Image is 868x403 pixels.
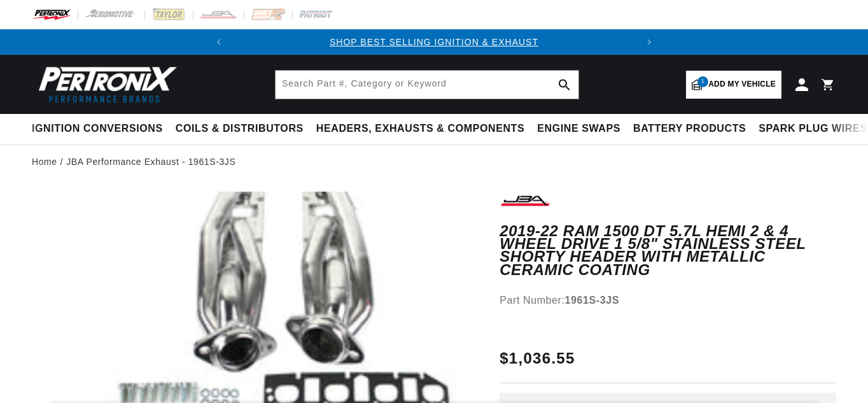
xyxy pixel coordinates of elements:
[500,225,836,277] h1: 2019-22 Ram 1500 DT 5.7L Hemi 2 & 4 Wheel Drive 1 5/8" Stainless Steel Shorty Header with Metalli...
[32,155,836,169] nav: breadcrumbs
[500,292,836,309] div: Part Number:
[32,114,169,144] summary: Ignition Conversions
[636,29,662,55] button: Translation missing: en.sections.announcements.next_announcement
[316,122,524,136] span: Headers, Exhausts & Components
[310,114,531,144] summary: Headers, Exhausts & Components
[500,347,575,370] span: $1,036.55
[686,71,781,99] a: 1Add my vehicle
[565,295,619,306] strong: 1961S-3JS
[176,122,304,136] span: Coils & Distributors
[206,29,232,55] button: Translation missing: en.sections.announcements.previous_announcement
[627,114,752,144] summary: Battery Products
[276,71,578,99] input: Search Part #, Category or Keyword
[32,122,163,136] span: Ignition Conversions
[550,71,578,99] button: search button
[537,122,620,136] span: Engine Swaps
[633,122,746,136] span: Battery Products
[708,78,776,90] span: Add my vehicle
[697,76,708,87] span: 1
[169,114,310,144] summary: Coils & Distributors
[232,35,636,49] div: 1 of 2
[531,114,627,144] summary: Engine Swaps
[66,155,235,169] a: JBA Performance Exhaust - 1961S-3JS
[330,37,538,47] a: SHOP BEST SELLING IGNITION & EXHAUST
[759,122,867,136] span: Spark Plug Wires
[232,35,636,49] div: Announcement
[32,62,178,106] img: Pertronix
[32,155,57,169] a: Home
